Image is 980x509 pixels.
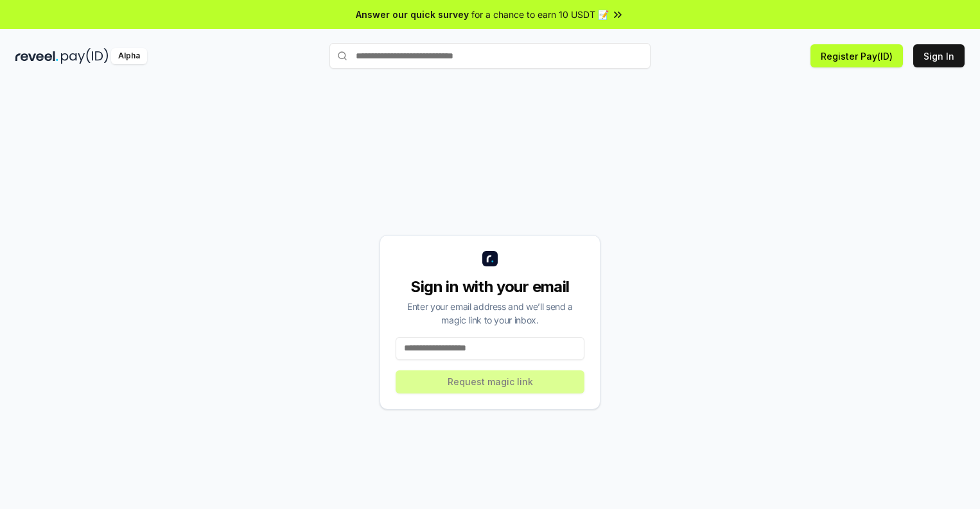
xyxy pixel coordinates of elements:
button: Register Pay(ID) [810,44,903,67]
img: logo_small [482,251,498,266]
img: reveel_dark [15,48,58,64]
img: pay_id [61,48,109,64]
div: Alpha [111,48,147,64]
div: Sign in with your email [396,277,584,297]
span: Answer our quick survey [356,8,469,21]
div: Enter your email address and we’ll send a magic link to your inbox. [396,300,584,327]
button: Sign In [913,44,965,67]
span: for a chance to earn 10 USDT 📝 [471,8,609,21]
